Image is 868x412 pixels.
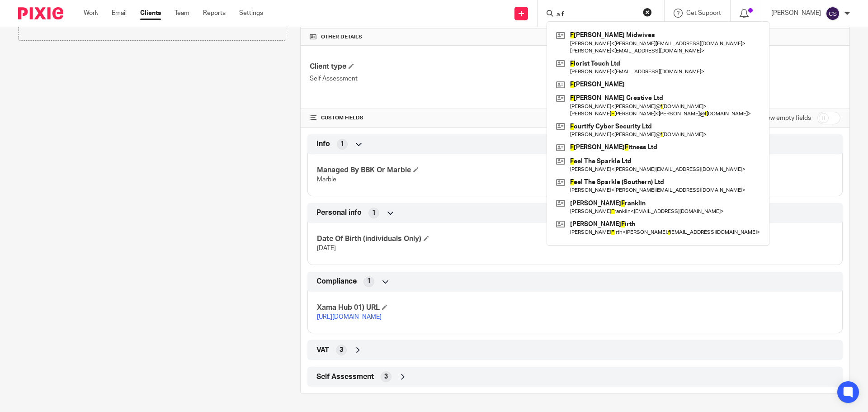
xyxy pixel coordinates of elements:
span: Marble [317,176,336,183]
a: [URL][DOMAIN_NAME] [317,314,382,320]
span: 1 [372,208,376,218]
span: Self Assessment [316,372,374,382]
span: Other details [321,33,362,41]
a: Reports [203,9,226,18]
span: Compliance [316,277,357,286]
button: Clear [643,8,652,17]
img: Pixie [18,7,63,19]
span: VAT [316,346,329,355]
h4: Xama Hub 01) URL [317,303,575,313]
span: Info [316,139,330,149]
p: Self Assessment [310,74,575,83]
a: Team [175,9,189,18]
span: Personal info [316,208,362,218]
a: Work [84,9,98,18]
a: Email [112,9,127,18]
img: svg%3E [826,6,840,21]
label: Show empty fields [759,114,811,123]
span: [DATE] [317,245,336,251]
h4: Managed By BBK Or Marble [317,166,575,175]
span: 3 [340,346,343,355]
p: [PERSON_NAME] [771,9,821,18]
a: Clients [140,9,161,18]
span: 3 [384,372,388,381]
input: Search [556,11,637,19]
a: Settings [239,9,263,18]
h4: Date Of Birth (individuals Only) [317,234,575,244]
span: 1 [367,277,371,286]
h4: Client type [310,62,575,71]
span: Get Support [686,10,721,16]
span: 1 [340,140,344,149]
h4: CUSTOM FIELDS [310,114,575,122]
